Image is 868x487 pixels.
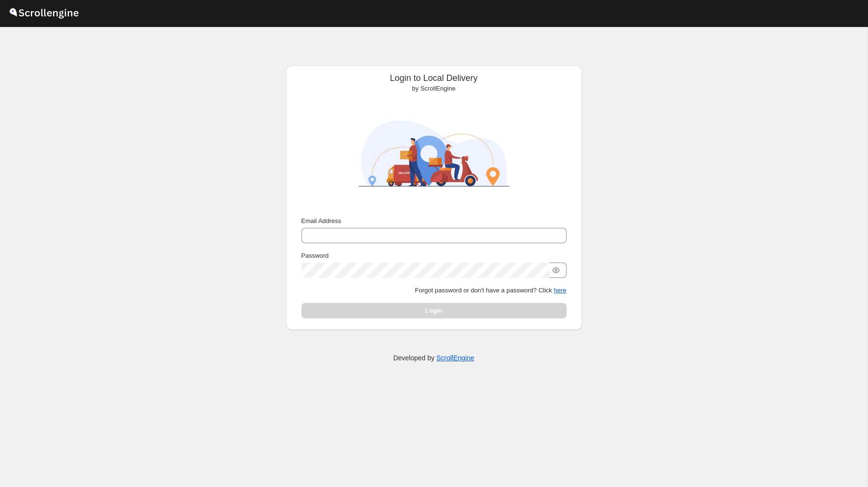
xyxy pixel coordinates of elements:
[350,97,518,210] img: ScrollEngine
[301,252,329,259] span: Password
[301,217,341,224] span: Email Address
[412,85,455,92] span: by ScrollEngine
[436,354,475,362] a: ScrollEngine
[554,287,566,294] button: here
[301,286,567,295] p: Forgot password or don't have a password? Click
[294,73,574,93] div: Login to Local Delivery
[393,353,474,363] p: Developed by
